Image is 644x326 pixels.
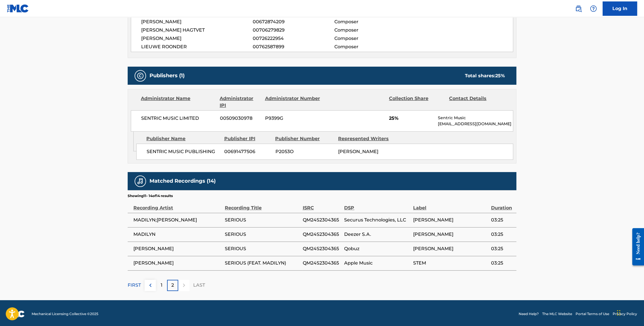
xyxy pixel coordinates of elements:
[275,135,334,142] div: Publisher Number
[613,311,637,317] a: Privacy Policy
[334,43,409,50] span: Composer
[225,260,300,267] span: SERIOUS (FEAT. MADILYN)
[141,95,215,109] div: Administrator Name
[225,245,300,252] span: SERIOUS
[220,95,260,109] div: Administrator IPI
[225,217,300,223] span: SERIOUS
[590,5,597,12] img: help
[141,115,216,122] span: SENTRIC MUSIC LIMITED
[133,231,222,238] span: MADILYN
[141,43,253,50] span: LIEUWE ROONDER
[615,298,644,326] iframe: Chat Widget
[413,217,488,223] span: [PERSON_NAME]
[302,245,341,252] span: QM24S2304365
[344,231,410,238] span: Deezer S.A.
[588,3,599,14] div: Help
[491,231,513,238] span: 03:25
[302,217,341,223] span: QM24S2304365
[224,148,271,155] span: 00691477506
[615,298,644,326] div: 聊天小组件
[147,282,154,289] img: left
[413,198,488,211] div: Label
[7,4,29,13] img: MLC Logo
[413,231,488,238] span: [PERSON_NAME]
[491,198,513,211] div: Duration
[519,311,539,317] a: Need Help?
[344,198,410,211] div: DSP
[137,72,144,79] img: Publishers
[253,18,334,25] span: 00672874209
[161,282,162,289] p: 1
[220,115,261,122] span: 00509030978
[141,35,253,42] span: [PERSON_NAME]
[253,43,334,50] span: 00762587899
[149,72,185,79] h5: Publishers (1)
[389,115,434,122] span: 25%
[133,245,222,252] span: [PERSON_NAME]
[141,27,253,34] span: [PERSON_NAME] HAGTVET
[338,135,397,142] div: Represented Writers
[302,231,341,238] span: QM24S2304365
[146,135,220,142] div: Publisher Name
[171,282,174,289] p: 2
[617,304,620,321] div: 拖动
[137,178,144,185] img: Matched Recordings
[265,115,321,122] span: P9399G
[141,18,253,25] span: [PERSON_NAME]
[338,149,378,154] span: [PERSON_NAME]
[193,282,205,289] p: LAST
[449,95,505,109] div: Contact Details
[334,27,409,34] span: Composer
[253,27,334,34] span: 00706279829
[542,311,572,317] a: The MLC Website
[225,231,300,238] span: SERIOUS
[128,282,141,289] p: FIRST
[389,95,445,109] div: Collection Share
[302,198,341,211] div: ISRC
[275,148,334,155] span: P2053O
[438,115,513,121] p: Sentric Music
[575,5,582,12] img: search
[491,260,513,267] span: 03:25
[265,95,321,109] div: Administrator Number
[491,245,513,252] span: 03:25
[133,217,222,223] span: MADILYN;[PERSON_NAME]
[465,72,505,79] div: Total shares:
[334,18,409,25] span: Composer
[438,121,513,127] p: [EMAIL_ADDRESS][DOMAIN_NAME]
[344,245,410,252] span: Qobuz
[413,245,488,252] span: [PERSON_NAME]
[133,260,222,267] span: [PERSON_NAME]
[225,198,300,211] div: Recording Title
[413,260,488,267] span: STEM
[491,217,513,223] span: 03:25
[253,35,334,42] span: 00726222954
[133,198,222,211] div: Recording Artist
[603,1,637,16] a: Log In
[344,260,410,267] span: Apple Music
[32,311,98,317] span: Mechanical Licensing Collective © 2025
[576,311,609,317] a: Portal Terms of Use
[147,148,220,155] span: SENTRIC MUSIC PUBLISHING
[128,193,173,198] p: Showing 11 - 14 of 14 results
[495,73,505,78] span: 25 %
[334,35,409,42] span: Composer
[344,217,410,223] span: Securus Technologies, LLC
[302,260,341,267] span: QM24S2304365
[224,135,271,142] div: Publisher IPI
[149,178,216,184] h5: Matched Recordings (14)
[628,224,644,270] iframe: Resource Center
[573,3,584,14] a: Public Search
